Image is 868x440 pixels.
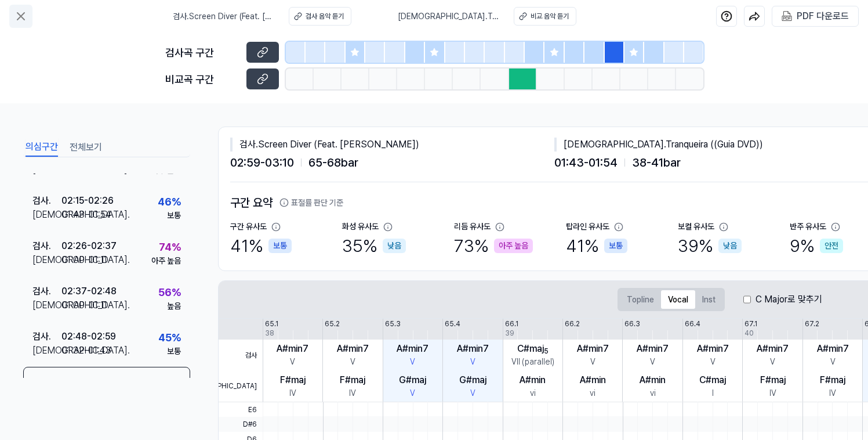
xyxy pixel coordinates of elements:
img: PDF Download [782,11,792,21]
div: G#maj [399,373,426,387]
div: 02:48 - 02:59 [61,330,116,344]
div: [DEMOGRAPHIC_DATA] . [32,253,61,267]
div: 보통 [604,239,627,253]
div: 반주 유사도 [790,221,826,233]
img: share [749,10,760,22]
div: C#maj [517,342,549,356]
div: V [410,387,415,399]
div: A#min7 [697,342,729,356]
div: A#min7 [457,342,489,356]
div: IV [349,387,356,399]
button: Inst [695,290,722,309]
div: 검사곡 구간 [165,45,239,60]
div: [DEMOGRAPHIC_DATA] . [32,298,61,312]
button: Vocal [661,290,695,309]
span: 65 - 68 bar [308,154,358,171]
div: 낮음 [383,239,406,253]
div: V [470,387,475,399]
div: 41 % [230,233,292,259]
div: 01:43 - 01:54 [61,208,111,222]
div: 45 % [158,330,181,345]
div: 38 [265,328,274,338]
div: 낮음 [718,239,742,253]
div: 01:00 - 01:11 [61,298,107,312]
div: 66.2 [565,319,580,329]
span: D#6 [219,417,263,431]
div: 검사 . [32,330,61,344]
div: 안전 [820,239,843,253]
div: vi [650,387,656,399]
div: 74 % [159,239,181,255]
div: 01:32 - 01:43 [61,344,111,358]
div: 67.1 [744,319,757,329]
div: 66.1 [505,319,518,329]
div: A#min [640,373,666,387]
div: 39 [505,328,514,338]
span: 02:59 - 03:10 [230,154,294,171]
img: help [721,10,732,22]
div: A#min7 [577,342,609,356]
div: 아주 높음 [151,255,181,267]
div: 66.4 [685,319,700,329]
div: 02:26 - 02:37 [61,239,117,253]
div: V [350,356,355,368]
div: 65.2 [325,319,340,329]
div: 높음 [167,300,181,312]
div: vi [530,387,536,399]
div: A#min7 [277,342,308,356]
div: V [830,356,836,368]
div: A#min7 [637,342,669,356]
div: V [590,356,595,368]
span: E6 [219,402,263,417]
div: 35 % [342,233,406,259]
div: 검사 . [32,194,61,208]
div: A#min7 [757,342,789,356]
div: V [770,356,775,368]
span: [DEMOGRAPHIC_DATA] [219,371,263,402]
div: 보통 [268,239,292,253]
button: PDF 다운로드 [779,6,851,26]
span: 38 - 41 bar [632,154,681,171]
div: 41 % [566,233,627,259]
div: 화성 유사도 [342,221,379,233]
div: 01:00 - 01:11 [61,253,107,267]
button: 검사 음악 듣기 [289,7,351,26]
div: 검사 음악 듣기 [306,11,344,21]
div: G#maj [459,373,486,387]
div: A#min7 [337,342,369,356]
div: 02:59 - 03:10 [62,376,114,389]
div: 아주 높음 [494,239,533,253]
div: 9 % [790,233,843,259]
div: 65.3 [385,319,401,329]
span: [DEMOGRAPHIC_DATA] . Tranqueira ((Guia DVD)) [398,10,500,23]
div: 65.1 [265,319,278,329]
button: Topline [620,290,661,309]
div: 검사 . Screen Diver (Feat. [PERSON_NAME]) [230,138,554,152]
div: 73 % [454,233,533,259]
div: V [290,356,295,368]
div: 구간 유사도 [230,221,267,233]
div: 67.2 [805,319,819,329]
div: 46 % [158,194,181,210]
div: A#min7 [397,342,428,356]
div: 검사 . [32,239,61,253]
div: vi [590,387,595,399]
div: 41 % [159,376,180,391]
div: 검사 . [33,376,62,389]
div: 보통 [167,345,181,358]
div: 02:15 - 02:26 [61,194,114,208]
button: 비교 음악 듣기 [514,7,576,26]
div: 비교곡 구간 [165,71,239,87]
div: C#maj [699,373,726,387]
span: 검사 [219,340,263,371]
div: PDF 다운로드 [797,9,849,24]
div: 66.3 [624,319,640,329]
div: 검사 . [32,284,61,298]
div: [DEMOGRAPHIC_DATA] . [32,344,61,358]
div: V [710,356,716,368]
span: 검사 . Screen Diver (Feat. [PERSON_NAME]) [173,10,275,23]
div: F#maj [340,373,365,387]
span: 01:43 - 01:54 [554,154,618,171]
div: VII (parallel) [511,356,554,368]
